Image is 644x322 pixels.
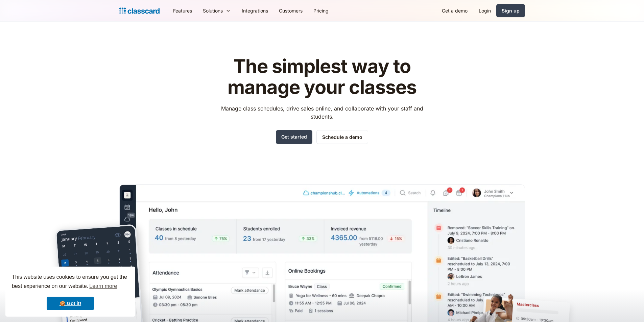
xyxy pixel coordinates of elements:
a: Get started [276,130,312,144]
a: Login [473,3,496,18]
a: Schedule a demo [316,130,368,144]
div: Solutions [203,7,223,14]
a: Get a demo [436,3,473,18]
div: Solutions [197,3,236,18]
a: learn more about cookies [88,281,118,291]
a: dismiss cookie message [47,297,94,310]
a: Integrations [236,3,273,18]
p: Manage class schedules, drive sales online, and collaborate with your staff and students. [215,104,429,121]
a: Sign up [496,4,525,17]
span: This website uses cookies to ensure you get the best experience on our website. [12,273,129,291]
a: Customers [273,3,308,18]
div: Sign up [502,7,520,14]
a: Pricing [308,3,334,18]
h1: The simplest way to manage your classes [215,56,429,98]
a: Features [168,3,197,18]
a: home [119,6,160,16]
div: cookieconsent [5,267,135,317]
